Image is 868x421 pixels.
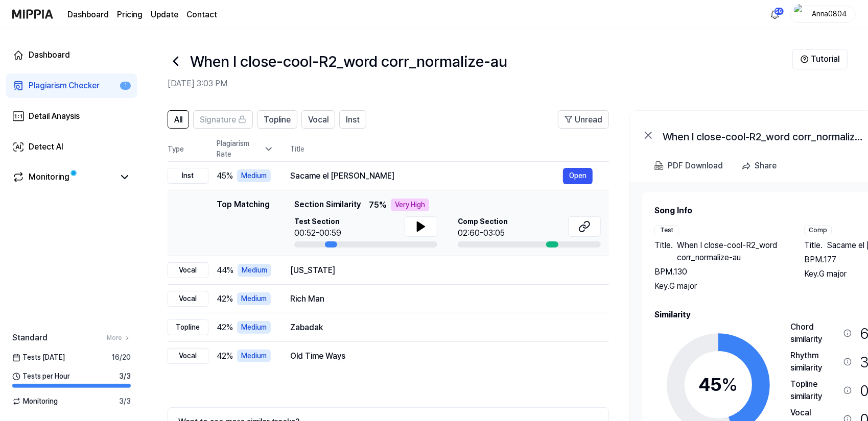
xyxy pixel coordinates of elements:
[107,333,131,342] a: More
[168,168,208,184] div: Inst
[29,110,80,122] div: Detail Anaysis
[12,352,65,363] span: Tests [DATE]
[794,4,806,24] img: profile
[458,227,508,239] div: 02:60-03:05
[722,374,738,395] span: %
[193,110,253,129] button: Signature
[168,262,208,278] div: Vocal
[6,135,137,159] a: Detect AI
[769,8,781,20] img: 알림
[652,156,725,176] button: PDF Download
[654,280,784,292] div: Key. G major
[29,141,63,153] div: Detect AI
[168,137,208,162] th: Type
[168,348,208,364] div: Vocal
[294,227,341,239] div: 00:52-00:59
[217,138,274,160] div: Plagiarism Rate
[294,199,361,211] span: Section Similarity
[237,321,271,334] div: Medium
[755,159,777,172] div: Share
[458,216,508,227] span: Comp Section
[790,6,856,23] button: profileAnna0804
[677,239,784,264] span: When I close-cool-R2_word corr_normalize-au
[290,350,593,362] div: Old Time Ways
[654,266,784,278] div: BPM. 130
[804,225,832,235] div: Comp
[290,321,593,334] div: Zabadak
[346,114,360,126] span: Inst
[790,350,839,374] div: Rhythm similarity
[217,170,233,182] span: 45 %
[168,110,189,129] button: All
[168,319,208,335] div: Topline
[186,9,217,21] a: Contact
[117,9,143,21] button: Pricing
[237,169,271,182] div: Medium
[290,264,593,277] div: [US_STATE]
[654,239,673,264] span: Title .
[668,159,723,172] div: PDF Download
[111,352,131,363] span: 16 / 20
[217,350,233,362] span: 42 %
[575,114,602,126] span: Unread
[264,114,291,126] span: Topline
[119,371,131,382] span: 3 / 3
[654,225,679,235] div: Test
[809,8,849,19] div: Anna0804
[737,156,785,176] button: Share
[699,371,738,399] div: 45
[12,171,114,183] a: Monitoring
[257,110,297,129] button: Topline
[558,110,609,129] button: Unread
[790,378,839,403] div: Topline similarity
[6,43,137,67] a: Dashboard
[301,110,335,129] button: Vocal
[767,6,783,22] button: 알림56
[67,9,109,21] a: Dashboard
[6,73,137,98] a: Plagiarism Checker1
[238,264,271,277] div: Medium
[663,129,867,141] div: When I close-cool-R2_word corr_normalize-au
[790,321,839,345] div: Chord similarity
[12,371,70,382] span: Tests per Hour
[12,396,58,407] span: Monitoring
[217,293,233,305] span: 42 %
[6,104,137,129] a: Detail Anaysis
[654,161,664,170] img: PDF Download
[804,239,823,252] span: Title .
[200,114,236,126] span: Signature
[237,350,271,362] div: Medium
[369,199,387,211] span: 75 %
[339,110,366,129] button: Inst
[29,171,69,183] div: Monitoring
[119,396,131,407] span: 3 / 3
[774,7,784,15] div: 56
[168,78,792,90] h2: [DATE] 3:03 PM
[391,199,429,211] div: Very High
[190,50,507,73] h1: When I close-cool-R2_word corr_normalize-au
[217,321,233,334] span: 42 %
[174,114,182,126] span: All
[308,114,329,126] span: Vocal
[237,292,271,305] div: Medium
[290,293,593,305] div: Rich Man
[12,332,48,344] span: Standard
[290,170,563,182] div: Sacame el [PERSON_NAME]
[29,49,70,61] div: Dashboard
[563,168,593,184] button: Open
[217,264,233,277] span: 44 %
[294,216,341,227] span: Test Section
[168,291,208,307] div: Vocal
[792,49,848,69] button: Tutorial
[120,82,131,90] div: 1
[801,55,809,63] img: Help
[151,9,178,21] a: Update
[217,199,270,247] div: Top Matching
[290,137,609,161] th: Title
[29,80,100,92] div: Plagiarism Checker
